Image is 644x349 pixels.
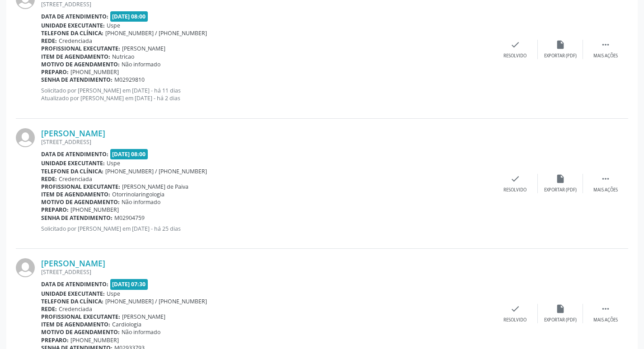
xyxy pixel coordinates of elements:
[544,187,577,193] div: Exportar (PDF)
[544,53,577,59] div: Exportar (PDF)
[41,290,105,298] b: Unidade executante:
[503,53,526,59] div: Resolvido
[114,76,145,84] span: M02929810
[41,313,120,321] b: Profissional executante:
[41,258,105,268] a: [PERSON_NAME]
[41,76,113,84] b: Senha de atendimento:
[41,175,57,183] b: Rede:
[503,187,526,193] div: Resolvido
[122,60,160,68] span: Não informado
[122,45,165,52] span: [PERSON_NAME]
[510,304,520,314] i: check
[41,225,493,233] p: Solicitado por [PERSON_NAME] em [DATE] - há 25 dias
[59,37,92,45] span: Credenciada
[41,29,103,37] b: Telefone da clínica:
[601,304,611,314] i: 
[105,168,207,175] span: [PHONE_NUMBER] / [PHONE_NUMBER]
[112,191,165,198] span: Otorrinolaringologia
[41,280,108,288] b: Data de atendimento:
[41,68,69,76] b: Preparo:
[41,336,69,344] b: Preparo:
[16,258,35,277] img: img
[41,206,69,214] b: Preparo:
[41,128,105,138] a: [PERSON_NAME]
[41,87,493,102] p: Solicitado por [PERSON_NAME] em [DATE] - há 11 dias Atualizado por [PERSON_NAME] em [DATE] - há 2...
[110,149,148,159] span: [DATE] 08:00
[41,138,493,146] div: [STREET_ADDRESS]
[41,37,57,45] b: Rede:
[555,174,565,184] i: insert_drive_file
[41,13,108,20] b: Data de atendimento:
[601,40,611,50] i: 
[59,305,92,313] span: Credenciada
[105,29,207,37] span: [PHONE_NUMBER] / [PHONE_NUMBER]
[593,187,618,193] div: Mais ações
[122,198,160,206] span: Não informado
[601,174,611,184] i: 
[110,279,148,289] span: [DATE] 07:30
[122,183,188,191] span: [PERSON_NAME] de Paiva
[503,317,526,323] div: Resolvido
[107,290,120,298] span: Uspe
[41,298,103,305] b: Telefone da clínica:
[112,321,141,328] span: Cardiologia
[41,198,120,206] b: Motivo de agendamento:
[71,336,119,344] span: [PHONE_NUMBER]
[544,317,577,323] div: Exportar (PDF)
[510,174,520,184] i: check
[41,45,120,52] b: Profissional executante:
[593,53,618,59] div: Mais ações
[41,214,113,222] b: Senha de atendimento:
[122,313,165,321] span: [PERSON_NAME]
[107,22,120,29] span: Uspe
[59,175,92,183] span: Credenciada
[107,159,120,167] span: Uspe
[16,128,35,147] img: img
[41,328,120,336] b: Motivo de agendamento:
[593,317,618,323] div: Mais ações
[41,22,105,29] b: Unidade executante:
[41,305,57,313] b: Rede:
[41,268,493,276] div: [STREET_ADDRESS]
[555,304,565,314] i: insert_drive_file
[41,191,110,198] b: Item de agendamento:
[105,298,207,305] span: [PHONE_NUMBER] / [PHONE_NUMBER]
[41,321,110,328] b: Item de agendamento:
[555,40,565,50] i: insert_drive_file
[41,53,110,60] b: Item de agendamento:
[122,328,160,336] span: Não informado
[41,60,120,68] b: Motivo de agendamento:
[510,40,520,50] i: check
[41,150,108,158] b: Data de atendimento:
[41,159,105,167] b: Unidade executante:
[110,11,148,22] span: [DATE] 08:00
[71,206,119,214] span: [PHONE_NUMBER]
[112,53,134,60] span: Nutricao
[71,68,119,76] span: [PHONE_NUMBER]
[41,183,120,191] b: Profissional executante:
[41,168,103,175] b: Telefone da clínica:
[41,0,493,8] div: [STREET_ADDRESS]
[114,214,145,222] span: M02904759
